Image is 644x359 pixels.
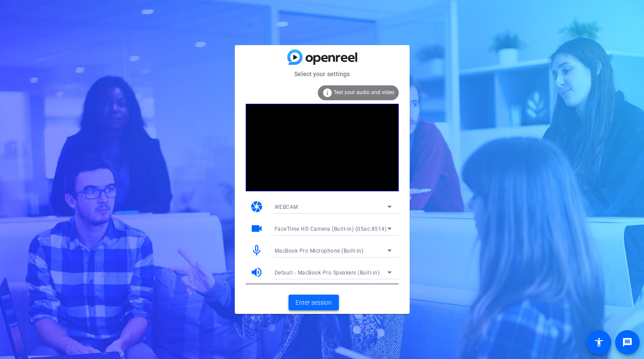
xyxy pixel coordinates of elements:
[275,226,387,232] span: FaceTime HD Camera (Built-in) (05ac:8514)
[322,88,333,98] mat-icon: info
[250,200,263,213] mat-icon: camera
[296,298,332,307] span: Enter session
[275,248,364,254] span: MacBook Pro Microphone (Built-in)
[235,69,410,79] mat-card-subtitle: Select your settings
[622,337,633,348] mat-icon: message
[250,222,263,235] mat-icon: videocam
[250,266,263,279] mat-icon: volume_up
[334,89,394,95] span: Test your audio and video
[594,337,604,348] mat-icon: accessibility
[287,49,357,65] img: blue-gradient.svg
[289,295,339,310] button: Enter session
[275,270,380,276] span: Default - MacBook Pro Speakers (Built-in)
[250,244,263,257] mat-icon: mic_none
[275,204,298,210] span: WEBCAM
